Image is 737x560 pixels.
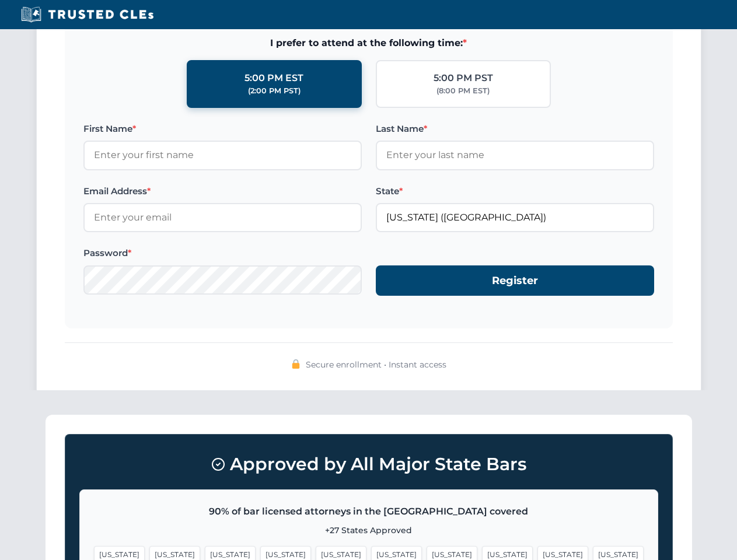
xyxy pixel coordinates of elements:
[83,184,362,198] label: Email Address
[94,524,644,537] p: +27 States Approved
[83,122,362,136] label: First Name
[306,358,446,371] span: Secure enrollment • Instant access
[376,184,654,198] label: State
[376,141,654,170] input: Enter your last name
[436,85,490,97] div: (8:00 PM EST)
[248,85,301,97] div: (2:00 PM PST)
[83,141,362,170] input: Enter your first name
[376,122,654,136] label: Last Name
[83,203,362,232] input: Enter your email
[79,449,658,480] h3: Approved by All Major State Bars
[83,246,362,260] label: Password
[376,265,654,296] button: Register
[434,71,493,86] div: 5:00 PM PST
[18,6,157,23] img: Trusted CLEs
[83,36,654,51] span: I prefer to attend at the following time:
[291,359,301,369] img: 🔒
[376,203,654,232] input: Arizona (AZ)
[94,504,644,519] p: 90% of bar licensed attorneys in the [GEOGRAPHIC_DATA] covered
[244,71,303,86] div: 5:00 PM EST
